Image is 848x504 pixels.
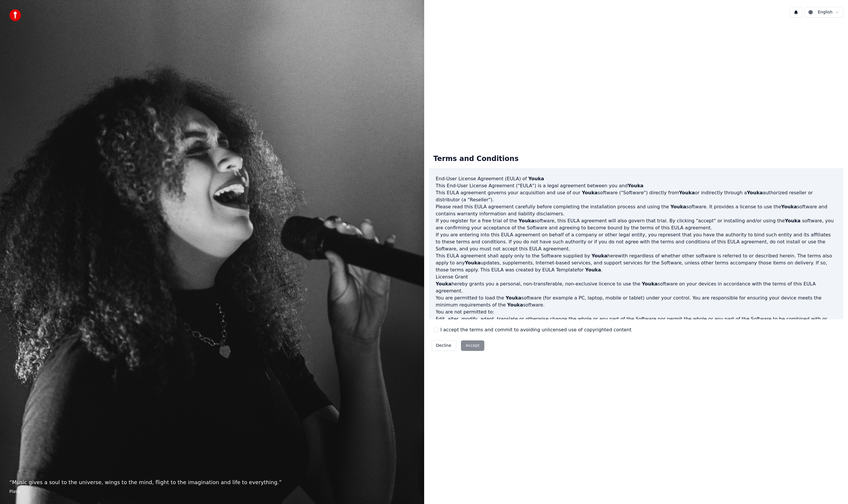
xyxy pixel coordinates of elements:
p: If you are entering into this EULA agreement on behalf of a company or other legal entity, you re... [436,231,837,252]
span: Youka [465,260,481,266]
span: Youka [781,204,797,209]
h3: License Grant [436,273,837,280]
div: Terms and Conditions [429,150,523,168]
span: Youka [747,190,763,195]
span: Youka [785,218,801,224]
span: Youka [679,190,695,195]
span: Youka [506,295,521,301]
span: Youka [628,183,644,188]
span: Youka [528,176,544,181]
span: Youka [436,281,452,287]
p: If you register for a free trial of the software, this EULA agreement will also govern that trial... [436,217,837,231]
img: youka [9,9,21,21]
p: This EULA agreement governs your acquisition and use of our software ("Software") directly from o... [436,189,837,203]
span: Youka [582,190,598,195]
p: You are permitted to load the software (for example a PC, laptop, mobile or tablet) under your co... [436,295,837,309]
p: You are not permitted to: [436,309,837,316]
span: Youka [507,302,523,308]
li: Edit, alter, modify, adapt, translate or otherwise change the whole or any part of the Software n... [436,316,837,330]
p: “ Music gives a soul to the universe, wings to the mind, flight to the imagination and life to ev... [9,478,415,486]
p: This EULA agreement shall apply only to the Software supplied by herewith regardless of whether o... [436,252,837,273]
p: hereby grants you a personal, non-transferable, non-exclusive licence to use the software on your... [436,280,837,295]
p: Please read this EULA agreement carefully before completing the installation process and using th... [436,203,837,217]
h3: End-User License Agreement (EULA) of [436,175,837,182]
button: Decline [431,340,456,351]
span: Youka [585,267,601,273]
span: Youka [670,204,686,209]
footer: Plato [9,489,415,495]
a: EULA Template [542,267,577,273]
label: I accept the terms and commit to avoiding unlicensed use of copyrighted content [441,326,632,333]
span: Youka [642,281,658,287]
p: This End-User License Agreement ("EULA") is a legal agreement between you and [436,182,837,189]
span: Youka [592,253,607,259]
span: Youka [518,218,534,224]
